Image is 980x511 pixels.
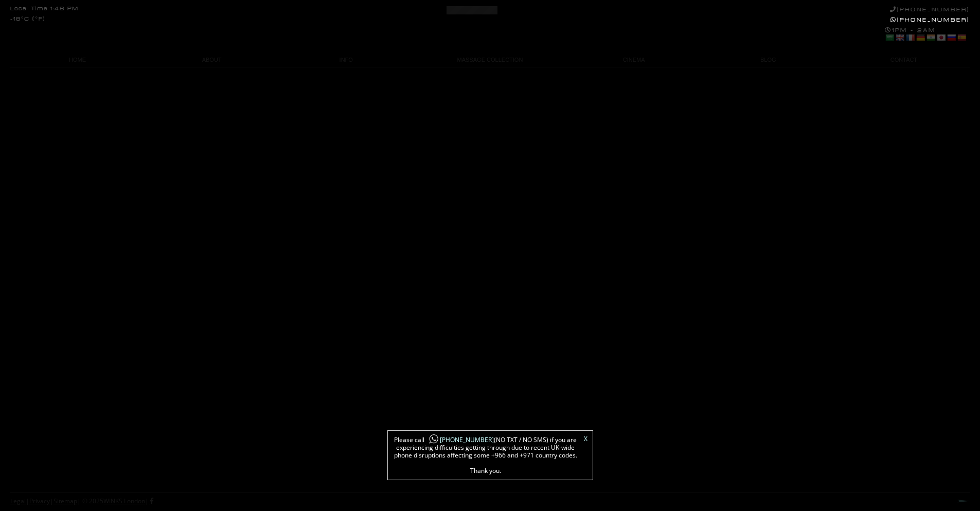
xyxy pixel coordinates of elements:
div: 1PM - 2AM [885,27,970,43]
a: ABOUT [145,53,279,67]
a: German [916,33,925,42]
a: X [584,436,587,442]
a: Arabic [885,33,894,42]
a: CONTACT [835,53,970,67]
a: Privacy [29,497,50,505]
a: Hindi [926,33,935,42]
a: Japanese [936,33,946,42]
a: Sitemap [54,497,77,505]
span: Please call (NO TXT / NO SMS) if you are experiencing difficulties getting through due to recent ... [393,436,578,474]
a: French [905,33,915,42]
a: [PHONE_NUMBER] [424,435,494,444]
div: Local Time 1:48 PM [10,6,79,12]
a: Legal [10,497,26,505]
a: Next [957,499,970,503]
a: CINEMA [567,53,701,67]
a: BLOG [701,53,835,67]
a: WINKS London [103,497,145,505]
a: [PHONE_NUMBER] [890,16,970,23]
a: Spanish [957,33,966,42]
a: MASSAGE COLLECTION [413,53,566,67]
div: | | | © 2025 | [10,493,153,509]
a: HOME [10,53,145,67]
a: Russian [947,33,956,42]
img: whatsapp-icon1.png [429,434,439,445]
a: [PHONE_NUMBER] [890,6,970,13]
a: English [895,33,904,42]
div: -18°C (°F) [10,16,45,22]
a: INFO [279,53,413,67]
